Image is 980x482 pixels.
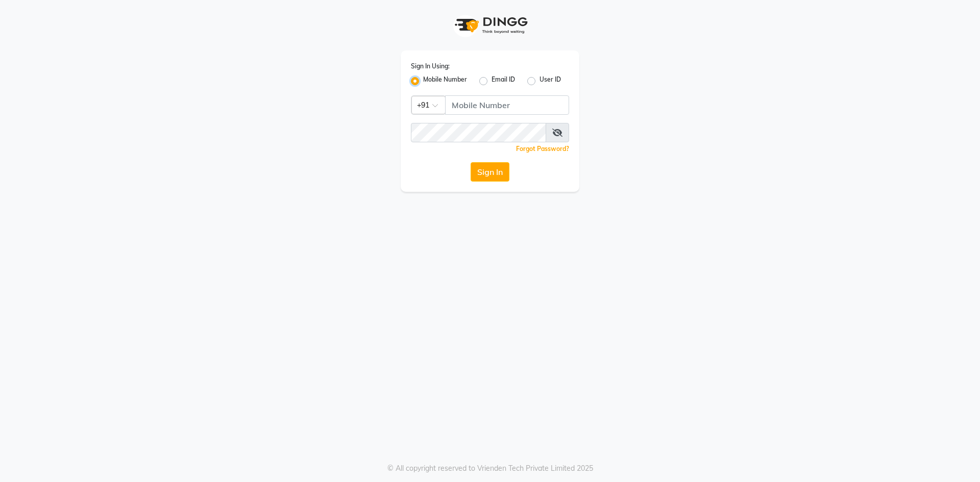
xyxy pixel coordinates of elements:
label: Sign In Using: [411,62,450,71]
label: Email ID [492,75,515,87]
button: Sign In [471,162,509,182]
input: Username [445,95,569,115]
label: User ID [540,75,561,87]
label: Mobile Number [423,75,467,87]
input: Username [411,123,546,142]
img: logo1.svg [449,10,531,40]
a: Forgot Password? [516,145,569,153]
